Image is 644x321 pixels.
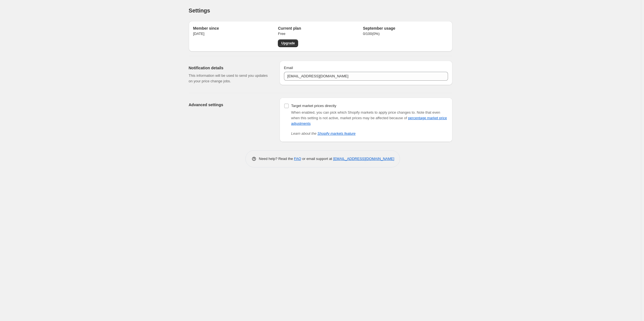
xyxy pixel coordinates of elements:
p: This information will be used to send you updates on your price change jobs. [189,73,271,84]
a: Upgrade [278,39,298,47]
span: or email support at [301,157,333,161]
a: Shopify markets feature [318,131,356,136]
span: Target market prices directly [291,104,336,108]
a: FAQ [294,157,301,161]
span: When enabled, you can pick which Shopify markets to apply price changes to. [291,110,416,114]
h2: Member since [193,26,278,31]
h2: Notification details [189,65,271,71]
p: [DATE] [193,31,278,37]
span: Upgrade [281,41,295,45]
span: Note that even when this setting is not active, market prices may be affected because of [291,110,447,126]
span: Need help? Read the [259,157,294,161]
p: 0 / 100 ( 0 %) [363,31,448,37]
h2: Current plan [278,26,363,31]
p: Free [278,31,363,37]
h2: Advanced settings [189,102,271,108]
i: Learn about the [291,131,356,136]
a: [EMAIL_ADDRESS][DOMAIN_NAME] [333,157,394,161]
span: Email [284,66,293,70]
h2: September usage [363,26,448,31]
span: Settings [189,7,210,14]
